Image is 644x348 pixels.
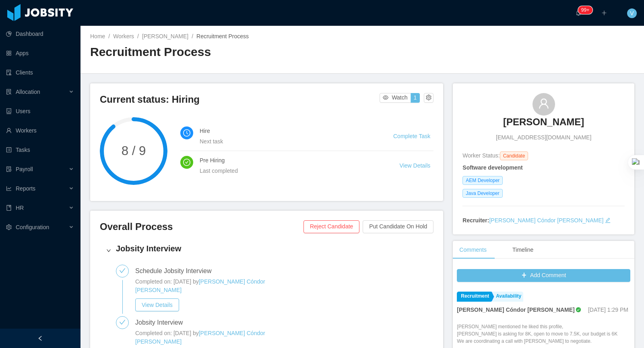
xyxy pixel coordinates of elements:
strong: Recruiter: [462,217,489,224]
span: Java Developer [462,189,502,198]
a: [PERSON_NAME] [503,116,584,133]
span: / [108,33,110,39]
h3: Current status: Hiring [100,93,380,106]
a: icon: profileTasks [6,142,74,158]
i: icon: user [538,98,549,109]
h3: Overall Process [100,220,303,233]
span: 8 / 9 [100,145,167,157]
button: Put Candidate On Hold [363,220,433,233]
span: Payroll [16,166,33,172]
a: icon: robotUsers [6,103,74,119]
a: [PERSON_NAME] Cóndor [PERSON_NAME] [489,217,603,224]
div: Timeline [506,241,540,259]
h4: Pre Hiring [200,156,380,165]
span: / [192,33,193,39]
a: [PERSON_NAME] Cóndor [PERSON_NAME] [135,330,265,345]
i: icon: check [119,319,126,325]
span: Allocation [16,89,40,95]
button: icon: setting [424,93,433,103]
div: Last completed [200,166,380,175]
a: [PERSON_NAME] [142,33,188,39]
div: icon: rightJobsity Interview [100,238,433,263]
a: icon: appstoreApps [6,45,74,61]
i: icon: clock-circle [183,129,190,137]
strong: Software development [462,164,522,171]
a: Availability [492,292,523,302]
a: Workers [113,33,134,39]
h3: [PERSON_NAME] [503,116,584,128]
a: View Details [135,302,179,308]
a: Recruitment [457,292,491,302]
i: icon: file-protect [6,166,12,172]
a: Home [90,33,105,39]
span: Completed on: [DATE] by [135,278,199,285]
a: [PERSON_NAME] Cóndor [PERSON_NAME] [135,278,265,293]
button: icon: eyeWatch [380,93,411,103]
a: View Details [400,162,431,169]
i: icon: plus [601,10,607,16]
span: V [630,8,634,18]
h2: Recruitment Process [90,44,362,60]
button: 1 [411,93,420,103]
div: Comments [453,241,493,259]
button: Reject Candidate [303,220,359,233]
div: Schedule Jobsity Interview [135,265,218,278]
span: Recruitment Process [196,33,249,39]
button: icon: plusAdd Comment [457,269,630,282]
i: icon: line-chart [6,186,12,191]
span: [EMAIL_ADDRESS][DOMAIN_NAME] [496,133,591,142]
i: icon: edit [605,217,611,223]
a: icon: pie-chartDashboard [6,26,74,42]
span: Worker Status: [462,152,500,159]
span: / [137,33,139,39]
i: icon: setting [6,224,12,230]
div: Next task [200,137,374,146]
div: Jobsity Interview [135,316,189,329]
h4: Hire [200,126,374,135]
span: Reports [16,185,35,192]
strong: [PERSON_NAME] Cóndor [PERSON_NAME] [457,307,574,313]
i: icon: solution [6,89,12,95]
p: [PERSON_NAME] mentioned he liked this profile, [PERSON_NAME] is asking for 8K, open to move to 7.... [457,323,617,345]
a: icon: auditClients [6,64,74,81]
i: icon: check-circle [183,159,190,166]
button: View Details [135,298,179,311]
span: Configuration [16,224,49,230]
i: icon: book [6,205,12,211]
h4: Jobsity Interview [116,243,427,254]
span: Completed on: [DATE] by [135,330,199,336]
i: icon: bell [576,10,581,16]
span: HR [16,205,24,211]
a: icon: userWorkers [6,122,74,139]
span: [DATE] 1:29 PM [588,307,628,313]
i: icon: right [106,248,111,253]
span: AEM Developer [462,176,503,185]
i: icon: check [119,267,126,274]
span: Candidate [500,151,528,160]
a: Complete Task [393,133,430,139]
sup: 907 [578,6,592,14]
